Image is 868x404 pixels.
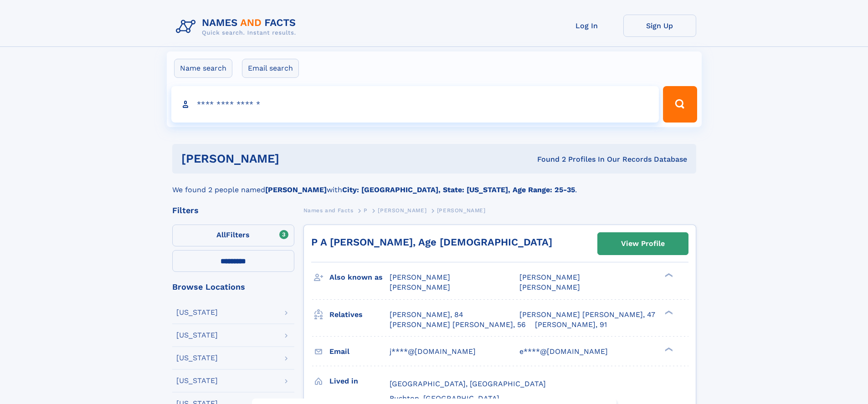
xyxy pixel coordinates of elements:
[172,15,303,39] img: Logo Names and Facts
[663,346,673,352] div: ❯
[329,344,390,359] h3: Email
[176,309,218,316] div: [US_STATE]
[623,15,696,37] a: Sign Up
[519,310,655,320] a: [PERSON_NAME] [PERSON_NAME], 47
[329,270,390,285] h3: Also known as
[390,273,450,281] span: [PERSON_NAME]
[437,207,486,214] span: [PERSON_NAME]
[621,233,665,254] div: View Profile
[408,154,687,164] div: Found 2 Profiles In Our Records Database
[176,354,218,362] div: [US_STATE]
[598,233,688,255] a: View Profile
[519,273,580,281] span: [PERSON_NAME]
[303,205,354,216] a: Names and Facts
[172,225,294,246] label: Filters
[378,205,426,216] a: [PERSON_NAME]
[172,174,696,195] div: We found 2 people named with .
[364,207,368,214] span: P
[390,379,546,388] span: [GEOGRAPHIC_DATA], [GEOGRAPHIC_DATA]
[176,332,218,339] div: [US_STATE]
[265,185,327,194] b: [PERSON_NAME]
[329,307,390,322] h3: Relatives
[176,377,218,384] div: [US_STATE]
[342,185,575,194] b: City: [GEOGRAPHIC_DATA], State: [US_STATE], Age Range: 25-35
[390,320,526,330] a: [PERSON_NAME] [PERSON_NAME], 56
[174,59,232,78] label: Name search
[172,283,294,291] div: Browse Locations
[311,236,552,248] a: P A [PERSON_NAME], Age [DEMOGRAPHIC_DATA]
[663,272,673,278] div: ❯
[390,283,450,291] span: [PERSON_NAME]
[364,205,368,216] a: P
[519,283,580,291] span: [PERSON_NAME]
[242,59,299,78] label: Email search
[171,86,659,123] input: search input
[181,153,408,164] h1: [PERSON_NAME]
[172,206,294,215] div: Filters
[378,207,426,214] span: [PERSON_NAME]
[663,86,697,123] button: Search Button
[663,309,673,315] div: ❯
[390,310,463,320] a: [PERSON_NAME], 84
[329,373,390,389] h3: Lived in
[216,230,226,239] span: All
[535,320,607,330] a: [PERSON_NAME], 91
[550,15,623,37] a: Log In
[390,394,499,403] span: Bushton, [GEOGRAPHIC_DATA]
